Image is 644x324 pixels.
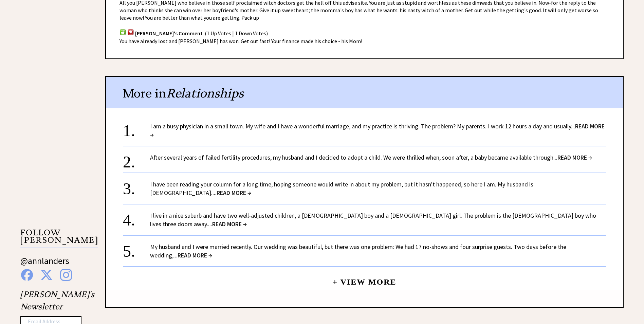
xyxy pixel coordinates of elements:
[166,86,244,101] span: Relationships
[20,255,69,273] a: @annlanders
[212,220,247,228] span: READ MORE →
[123,211,150,224] div: 4.
[557,154,592,161] span: READ MORE →
[178,251,212,259] span: READ MORE →
[135,30,203,37] span: [PERSON_NAME]'s Comment
[123,242,150,255] div: 5.
[150,212,596,228] a: I live in a nice suburb and have two well-adjusted children, a [DEMOGRAPHIC_DATA] boy and a [DEMO...
[119,38,362,44] span: You have already lost and [PERSON_NAME] has won. Get out fast! Your finance made his choice - his...
[127,29,134,35] img: votdown.png
[150,180,533,197] a: I have been reading your column for a long time, hoping someone would write in about my problem, ...
[205,30,268,37] span: (1 Up Votes | 1 Down Votes)
[123,122,150,134] div: 1.
[217,189,251,197] span: READ MORE →
[119,29,126,35] img: votup.png
[60,269,72,281] img: instagram%20blue.png
[150,122,605,139] a: I am a busy physician in a small town. My wife and I have a wonderful marriage, and my practice i...
[123,153,150,166] div: 2.
[150,154,592,161] a: After several years of failed fertility procedures, my husband and I decided to adopt a child. We...
[20,229,98,248] p: FOLLOW [PERSON_NAME]
[106,77,623,108] div: More in
[332,272,396,286] a: + View More
[123,180,150,193] div: 3.
[21,269,33,281] img: facebook%20blue.png
[40,269,53,281] img: x%20blue.png
[150,243,566,259] a: My husband and I were married recently. Our wedding was beautiful, but there was one problem: We ...
[150,122,605,139] span: READ MORE →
